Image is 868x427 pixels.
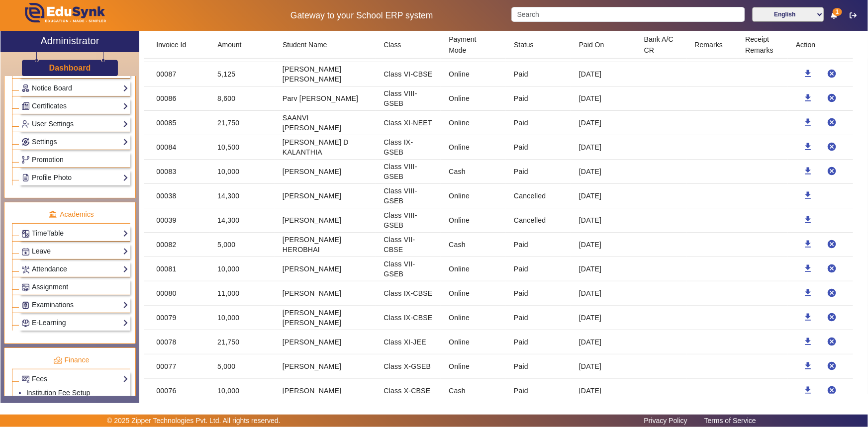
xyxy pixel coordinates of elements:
[275,111,376,135] mat-cell: SAANVI [PERSON_NAME]
[217,39,241,50] div: Amount
[449,34,498,56] div: Payment Mode
[571,330,636,354] mat-cell: [DATE]
[384,39,410,50] div: Class
[376,306,441,330] mat-cell: Class IX-CBSE
[506,62,571,86] mat-cell: Paid
[209,306,275,330] mat-cell: 10,000
[376,111,441,135] mat-cell: Class XI-NEET
[506,208,571,233] mat-cell: Cancelled
[827,93,837,103] mat-icon: cancel
[441,354,506,379] mat-cell: Online
[514,39,534,50] div: Status
[376,281,441,306] mat-cell: Class IX-CBSE
[636,31,687,59] mat-header-cell: Bank A/C CR
[41,35,99,47] h2: Administrator
[827,385,837,395] mat-icon: cancel
[217,39,250,50] div: Amount
[22,284,29,291] img: Assignments.png
[441,160,506,184] mat-cell: Cash
[441,257,506,281] mat-cell: Online
[803,263,813,273] mat-icon: download
[144,354,209,379] mat-cell: 00077
[506,86,571,111] mat-cell: Paid
[209,111,275,135] mat-cell: 21,750
[209,184,275,208] mat-cell: 14,300
[209,233,275,257] mat-cell: 5,000
[788,31,853,59] mat-header-cell: Action
[803,215,813,225] mat-icon: download
[506,330,571,354] mat-cell: Paid
[209,160,275,184] mat-cell: 10,000
[827,288,837,298] mat-icon: cancel
[144,306,209,330] mat-cell: 00079
[144,86,209,111] mat-cell: 00086
[275,281,376,306] mat-cell: [PERSON_NAME]
[803,190,813,200] mat-icon: download
[275,184,376,208] mat-cell: [PERSON_NAME]
[21,281,128,293] a: Assignment
[376,62,441,86] mat-cell: Class VI-CBSE
[275,354,376,379] mat-cell: [PERSON_NAME]
[571,281,636,306] mat-cell: [DATE]
[53,356,62,365] img: finance.png
[571,379,636,403] mat-cell: [DATE]
[827,166,837,176] mat-icon: cancel
[441,111,506,135] mat-cell: Online
[144,208,209,233] mat-cell: 00039
[275,233,376,257] mat-cell: [PERSON_NAME] HEROBHAI
[441,62,506,86] mat-cell: Online
[12,355,130,365] p: Finance
[571,208,636,233] mat-cell: [DATE]
[506,306,571,330] mat-cell: Paid
[144,379,209,403] mat-cell: 00076
[209,208,275,233] mat-cell: 14,300
[144,184,209,208] mat-cell: 00038
[506,257,571,281] mat-cell: Paid
[506,379,571,403] mat-cell: Paid
[12,209,130,220] p: Academics
[283,39,336,50] div: Student Name
[571,257,636,281] mat-cell: [DATE]
[376,86,441,111] mat-cell: Class VIII-GSEB
[803,166,813,176] mat-icon: download
[506,354,571,379] mat-cell: Paid
[441,208,506,233] mat-cell: Online
[48,210,57,219] img: academic.png
[441,86,506,111] mat-cell: Online
[571,111,636,135] mat-cell: [DATE]
[441,379,506,403] mat-cell: Cash
[514,39,543,50] div: Status
[441,135,506,160] mat-cell: Online
[699,414,761,427] a: Terms of Service
[275,160,376,184] mat-cell: [PERSON_NAME]
[827,69,837,79] mat-icon: cancel
[376,208,441,233] mat-cell: Class VIII-GSEB
[803,312,813,322] mat-icon: download
[803,385,813,395] mat-icon: download
[687,31,738,59] mat-header-cell: Remarks
[827,312,837,322] mat-icon: cancel
[827,337,837,346] mat-icon: cancel
[571,354,636,379] mat-cell: [DATE]
[275,135,376,160] mat-cell: [PERSON_NAME] D KALANTHIA
[144,330,209,354] mat-cell: 00078
[441,233,506,257] mat-cell: Cash
[275,208,376,233] mat-cell: [PERSON_NAME]
[827,239,837,249] mat-icon: cancel
[376,135,441,160] mat-cell: Class IX-GSEB
[376,184,441,208] mat-cell: Class VIII-GSEB
[144,233,209,257] mat-cell: 00082
[803,142,813,152] mat-icon: download
[803,288,813,298] mat-icon: download
[571,233,636,257] mat-cell: [DATE]
[49,63,92,73] a: Dashboard
[275,62,376,86] mat-cell: [PERSON_NAME] [PERSON_NAME]
[827,117,837,127] mat-icon: cancel
[209,354,275,379] mat-cell: 5,000
[803,69,813,79] mat-icon: download
[803,117,813,127] mat-icon: download
[275,379,376,403] mat-cell: [PERSON_NAME]
[506,233,571,257] mat-cell: Paid
[571,86,636,111] mat-cell: [DATE]
[571,306,636,330] mat-cell: [DATE]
